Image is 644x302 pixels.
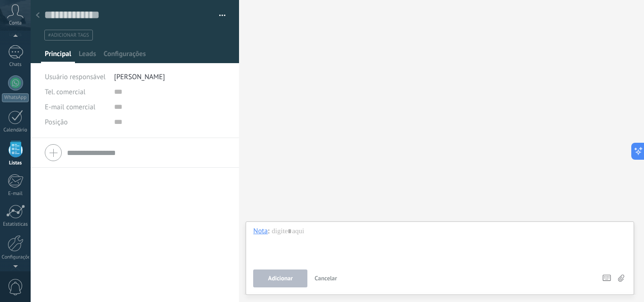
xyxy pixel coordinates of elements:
button: Adicionar [253,269,307,287]
span: Tel. comercial [45,88,85,97]
button: Tel. comercial [45,84,85,99]
div: Calendário [2,127,29,133]
div: Configurações [2,254,29,261]
span: E-mail comercial [45,103,95,112]
span: Cancelar [314,274,337,282]
div: E-mail [2,191,29,197]
span: Configurações [104,49,146,63]
span: Conta [9,20,22,26]
div: Estatísticas [2,221,29,228]
span: Posição [45,119,67,126]
div: Chats [2,62,29,68]
div: Usuário responsável [45,69,107,84]
span: : [268,227,269,236]
button: E-mail comercial [45,99,95,114]
span: Adicionar [268,275,293,282]
span: Leads [79,49,96,63]
div: Posição [45,114,107,130]
div: WhatsApp [2,93,29,102]
span: #adicionar tags [48,32,89,39]
span: Usuário responsável [45,73,106,82]
button: Cancelar [311,269,341,287]
div: Listas [2,160,29,166]
span: [PERSON_NAME] [114,73,165,82]
span: Principal [45,49,71,63]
